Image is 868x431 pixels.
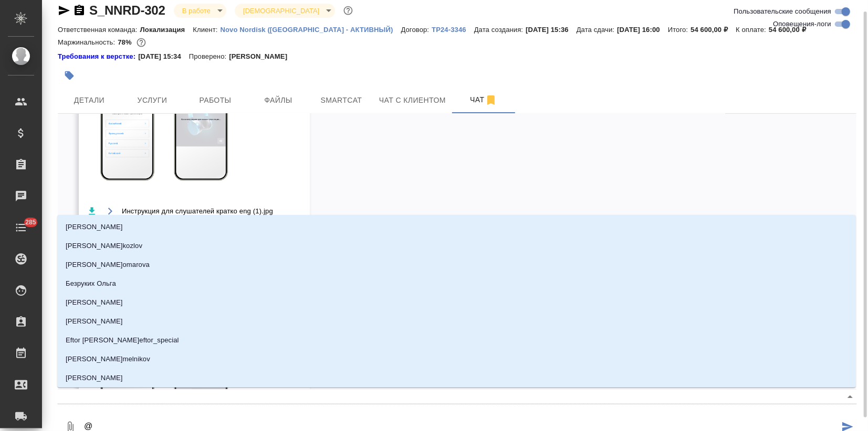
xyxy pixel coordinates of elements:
[85,205,98,218] button: Скачать
[134,36,148,49] button: 10000.00 RUB;
[66,222,123,232] p: [PERSON_NAME]
[66,373,123,383] p: [PERSON_NAME]
[432,25,474,34] a: ТР24-3346
[401,26,432,34] p: Договор:
[58,51,138,62] a: Требования к верстке:
[526,26,577,34] p: [DATE] 15:36
[122,206,273,217] span: Инструкция для слушателей кратко eng (1).jpg
[89,3,165,17] a: S_NNRD-302
[66,316,123,327] p: [PERSON_NAME]
[221,26,401,34] p: Novo Nordisk ([GEOGRAPHIC_DATA] - АКТИВНЫЙ)
[253,94,304,107] span: Файлы
[474,26,526,34] p: Дата создания:
[229,51,295,62] p: [PERSON_NAME]
[127,94,177,107] span: Услуги
[617,26,668,34] p: [DATE] 16:00
[58,26,140,34] p: Ответственная команда:
[73,4,86,17] button: Скопировать ссылку
[58,38,118,46] p: Маржинальность:
[118,38,134,46] p: 78%
[138,51,189,62] p: [DATE] 15:34
[341,4,355,17] button: Доп статусы указывают на важность/срочность заказа
[140,26,193,34] p: Локализация
[3,214,39,241] a: 285
[843,390,857,404] button: Close
[668,26,691,34] p: Итого:
[221,25,401,34] a: Novo Nordisk ([GEOGRAPHIC_DATA] - АКТИВНЫЙ)
[235,4,335,18] div: В работе
[66,260,150,270] p: [PERSON_NAME]omarova
[66,297,123,308] p: [PERSON_NAME]
[66,354,150,364] p: [PERSON_NAME]melnikov
[734,6,831,17] span: Пользовательские сообщения
[103,205,117,218] button: Открыть на драйве
[66,278,116,289] p: Безруких Ольга
[691,26,736,34] p: 54 600,00 ₽
[193,26,220,34] p: Клиент:
[189,51,229,62] p: Проверено:
[240,6,322,15] button: [DEMOGRAPHIC_DATA]
[58,4,70,17] button: Скопировать ссылку для ЯМессенджера
[432,26,474,34] p: ТР24-3346
[379,94,446,107] span: Чат с клиентом
[190,94,240,107] span: Работы
[316,94,367,107] span: Smartcat
[179,6,214,15] button: В работе
[577,26,617,34] p: Дата сдачи:
[58,64,81,87] button: Добавить тэг
[773,19,831,29] span: Оповещения-логи
[485,94,497,106] svg: Отписаться
[19,217,43,228] span: 285
[458,93,509,106] span: Чат
[66,335,179,346] p: Eftor [PERSON_NAME]eftor_special
[58,51,138,62] div: Нажми, чтобы открыть папку с инструкцией
[64,94,114,107] span: Детали
[174,4,226,18] div: В работе
[66,241,142,251] p: [PERSON_NAME]kozlov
